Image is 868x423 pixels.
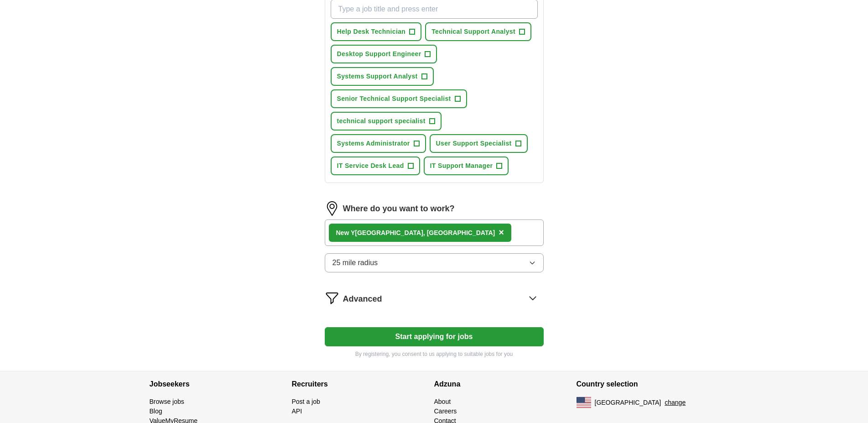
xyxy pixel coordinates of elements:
[577,371,719,397] h4: Country selection
[430,161,493,171] span: IT Support Manager
[434,407,457,415] a: Careers
[337,49,421,59] span: Desktop Support Engineer
[431,27,515,37] span: Technical Support Analyst
[292,398,320,405] a: Post a job
[292,407,302,415] a: API
[337,161,404,171] span: IT Service Desk Lead
[436,139,512,148] span: User Support Specialist
[331,45,437,63] button: Desktop Support Engineer
[331,22,422,41] button: Help Desk Technician
[336,228,495,238] div: [GEOGRAPHIC_DATA], [GEOGRAPHIC_DATA]
[331,112,442,131] button: technical support specialist
[337,94,451,104] span: Senior Technical Support Specialist
[499,227,504,237] span: ×
[499,226,504,240] button: ×
[430,134,528,153] button: User Support Specialist
[665,398,686,407] button: change
[150,407,162,415] a: Blog
[595,398,661,407] span: [GEOGRAPHIC_DATA]
[337,116,426,126] span: technical support specialist
[150,398,184,405] a: Browse jobs
[331,157,420,175] button: IT Service Desk Lead
[425,22,531,41] button: Technical Support Analyst
[325,253,544,272] button: 25 mile radius
[343,293,382,305] span: Advanced
[343,203,455,215] label: Where do you want to work?
[424,157,509,175] button: IT Support Manager
[325,201,339,216] img: location.png
[337,139,410,148] span: Systems Administrator
[325,350,544,358] p: By registering, you consent to us applying to suitable jobs for you
[337,27,406,37] span: Help Desk Technician
[577,397,591,408] img: US flag
[333,257,378,268] span: 25 mile radius
[336,229,355,236] strong: New Y
[337,72,418,81] span: Systems Support Analyst
[325,327,544,346] button: Start applying for jobs
[331,89,467,108] button: Senior Technical Support Specialist
[331,67,434,86] button: Systems Support Analyst
[331,134,426,153] button: Systems Administrator
[434,398,451,405] a: About
[325,291,339,305] img: filter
